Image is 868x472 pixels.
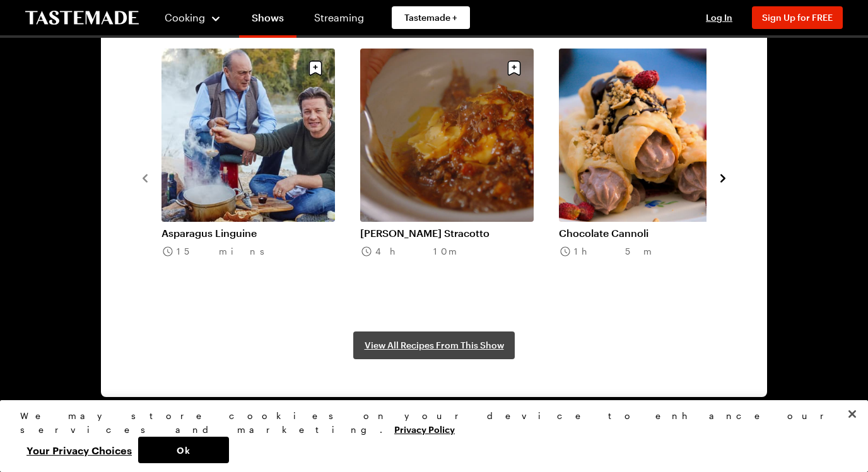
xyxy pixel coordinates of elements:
[161,227,335,239] a: Asparagus Linguine
[20,409,837,437] div: We may store cookies on your device to enhance our services and marketing.
[838,400,866,428] button: Close
[353,331,515,359] a: View All Recipes From This Show
[706,12,732,23] span: Log In
[502,56,526,80] button: Save recipe
[360,227,534,239] a: [PERSON_NAME] Stracotto
[559,227,732,239] a: Chocolate Cannoli
[164,3,221,33] button: Cooking
[701,56,725,80] button: Save recipe
[161,49,360,306] div: 1 / 7
[365,339,504,352] span: View All Recipes From This Show
[138,437,229,463] button: Ok
[303,56,327,80] button: Save recipe
[20,409,837,463] div: Privacy
[404,11,457,24] span: Tastemade +
[20,437,138,463] button: Your Privacy Choices
[717,170,729,185] button: navigate to next item
[559,49,758,306] div: 3 / 7
[25,11,139,25] a: To Tastemade Home Page
[239,3,296,38] a: Shows
[694,11,744,24] button: Log In
[392,6,470,29] a: Tastemade +
[762,12,833,23] span: Sign Up for FREE
[139,170,151,185] button: navigate to previous item
[752,6,843,29] button: Sign Up for FREE
[165,11,205,23] span: Cooking
[360,49,559,306] div: 2 / 7
[394,423,455,435] a: More information about your privacy, opens in a new tab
